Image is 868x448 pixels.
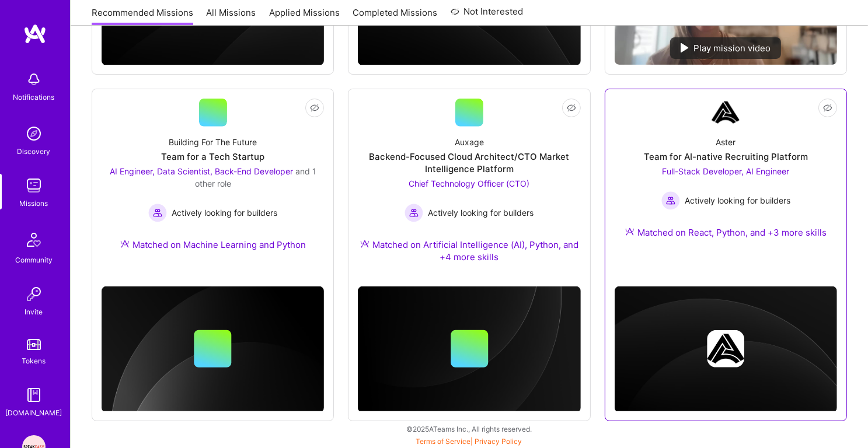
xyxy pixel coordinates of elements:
img: tokens [27,339,41,350]
img: Invite [22,282,46,306]
a: Applied Missions [269,6,340,26]
img: Ateam Purple Icon [360,239,369,249]
span: Full-Stack Developer, AI Engineer [662,166,789,176]
img: bell [22,68,46,91]
img: discovery [22,122,46,145]
img: play [681,43,689,52]
span: | [416,437,522,446]
img: Company logo [707,330,744,367]
a: Terms of Service [416,437,471,446]
a: All Missions [207,6,256,26]
img: Actively looking for builders [405,204,423,222]
a: Building For The FutureTeam for a Tech StartupAI Engineer, Data Scientist, Back-End Developer and... [102,99,324,265]
span: AI Engineer, Data Scientist, Back-End Developer [110,166,293,176]
img: teamwork [22,174,46,197]
div: Backend-Focused Cloud Architect/CTO Market Intelligence Platform [358,150,580,175]
img: cover [102,286,324,412]
div: Matched on React, Python, and +3 more skills [625,226,827,239]
a: Completed Missions [353,6,438,26]
div: [DOMAIN_NAME] [6,407,62,419]
div: Notifications [13,91,55,103]
div: Auxage [455,136,484,148]
div: Missions [20,197,48,209]
a: AuxageBackend-Focused Cloud Architect/CTO Market Intelligence PlatformChief Technology Officer (C... [358,99,580,277]
div: Team for a Tech Startup [161,150,264,163]
div: Team for AI-native Recruiting Platform [644,150,808,163]
span: Chief Technology Officer (CTO) [409,178,529,188]
span: and 1 other role [195,166,316,188]
i: icon EyeClosed [823,103,832,113]
img: Ateam Purple Icon [120,239,130,249]
div: Building For The Future [169,136,257,148]
i: icon EyeClosed [310,103,319,113]
a: Privacy Policy [475,437,522,446]
div: © 2025 ATeams Inc., All rights reserved. [70,414,868,443]
a: Recommended Missions [92,6,193,26]
span: Actively looking for builders [428,206,534,219]
img: Actively looking for builders [148,204,167,222]
img: Company Logo [712,99,740,127]
i: icon EyeClosed [567,103,576,113]
img: cover [615,286,837,412]
img: Ateam Purple Icon [625,227,635,236]
img: logo [23,23,47,44]
img: Actively looking for builders [661,191,680,210]
div: Matched on Machine Learning and Python [120,239,306,251]
span: Actively looking for builders [172,206,277,219]
img: Community [20,226,48,254]
div: Tokens [22,355,46,367]
img: guide book [22,383,46,407]
div: Play mission video [670,37,781,59]
div: Community [15,254,53,266]
div: Matched on Artificial Intelligence (AI), Python, and +4 more skills [358,239,580,263]
span: Actively looking for builders [685,194,790,206]
div: Aster [716,136,735,148]
a: Company LogoAsterTeam for AI-native Recruiting PlatformFull-Stack Developer, AI Engineer Actively... [615,99,837,253]
a: Not Interested [451,5,524,26]
div: Invite [25,306,43,318]
div: Discovery [18,145,51,157]
img: cover [358,286,580,412]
